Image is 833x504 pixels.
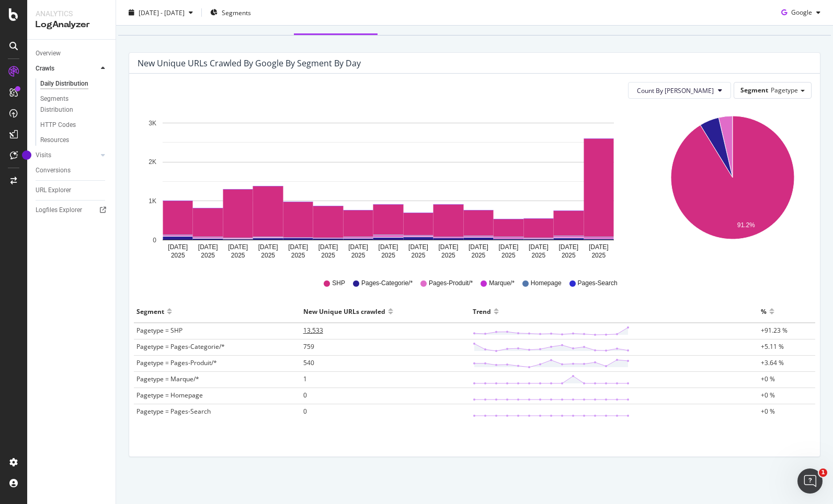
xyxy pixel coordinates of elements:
[36,63,54,74] div: Crawls
[40,78,108,89] a: Daily Distribution
[153,237,156,244] text: 0
[558,243,578,251] text: [DATE]
[138,58,361,68] div: New Unique URLs crawled by google by Segment by Day
[441,252,455,259] text: 2025
[222,8,251,17] span: Segments
[258,243,278,251] text: [DATE]
[36,48,61,59] div: Overview
[761,326,788,335] span: +91.23 %
[469,243,488,251] text: [DATE]
[36,63,98,74] a: Crawls
[381,252,395,259] text: 2025
[332,279,345,288] span: SHP
[136,342,225,351] span: Pagetype = Pages-Categorie/*
[228,243,248,251] text: [DATE]
[36,165,71,176] div: Conversions
[655,107,809,264] svg: A chart.
[136,303,164,320] div: Segment
[303,342,314,351] span: 759
[40,135,108,146] a: Resources
[761,303,767,320] div: %
[819,468,827,477] span: 1
[36,8,107,19] div: Analytics
[578,279,618,288] span: Pages-Search
[40,120,76,131] div: HTTP Codes
[201,252,215,259] text: 2025
[761,374,775,383] span: +0 %
[439,243,459,251] text: [DATE]
[261,252,275,259] text: 2025
[562,252,576,259] text: 2025
[136,374,199,383] span: Pagetype = Marque/*
[36,48,108,59] a: Overview
[22,150,31,160] div: Tooltip anchor
[198,243,218,251] text: [DATE]
[351,252,366,259] text: 2025
[489,279,515,288] span: Marque/*
[291,252,305,259] text: 2025
[36,205,82,216] div: Logfiles Explorer
[36,185,108,196] a: URL Explorer
[531,252,545,259] text: 2025
[637,86,714,95] span: Count By Day
[288,243,308,251] text: [DATE]
[40,93,98,115] div: Segments Distribution
[408,243,428,251] text: [DATE]
[303,407,307,416] span: 0
[136,407,211,416] span: Pagetype = Pages-Search
[136,326,182,335] span: Pagetype = SHP
[40,135,69,146] div: Resources
[472,252,486,259] text: 2025
[777,4,825,21] button: Google
[36,165,108,176] a: Conversions
[529,243,549,251] text: [DATE]
[303,374,307,383] span: 1
[171,252,185,259] text: 2025
[379,243,398,251] text: [DATE]
[40,120,108,131] a: HTTP Codes
[791,8,812,17] span: Google
[761,407,775,416] span: +0 %
[303,391,307,400] span: 0
[761,358,784,367] span: +3.64 %
[36,205,108,216] a: Logfiles Explorer
[321,252,335,259] text: 2025
[501,252,516,259] text: 2025
[149,197,156,205] text: 1K
[168,243,188,251] text: [DATE]
[591,252,606,259] text: 2025
[36,185,71,196] div: URL Explorer
[771,86,798,95] span: Pagetype
[138,107,639,264] svg: A chart.
[318,243,338,251] text: [DATE]
[136,358,217,367] span: Pagetype = Pages-Produit/*
[303,326,323,335] span: 13,533
[40,93,108,115] a: Segments Distribution
[36,150,98,161] a: Visits
[139,8,185,17] span: [DATE] - [DATE]
[348,243,368,251] text: [DATE]
[149,159,156,166] text: 2K
[531,279,562,288] span: Homepage
[589,243,609,251] text: [DATE]
[303,358,314,367] span: 540
[797,468,823,494] iframe: Intercom live chat
[740,86,768,95] span: Segment
[124,4,197,21] button: [DATE] - [DATE]
[231,252,245,259] text: 2025
[737,221,755,229] text: 91.2%
[36,19,107,31] div: LogAnalyzer
[206,4,255,21] button: Segments
[498,243,518,251] text: [DATE]
[36,150,51,161] div: Visits
[429,279,473,288] span: Pages-Produit/*
[412,252,426,259] text: 2025
[628,82,731,99] button: Count By [PERSON_NAME]
[149,120,156,127] text: 3K
[473,303,491,320] div: Trend
[40,78,88,89] div: Daily Distribution
[361,279,413,288] span: Pages-Categorie/*
[136,391,203,400] span: Pagetype = Homepage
